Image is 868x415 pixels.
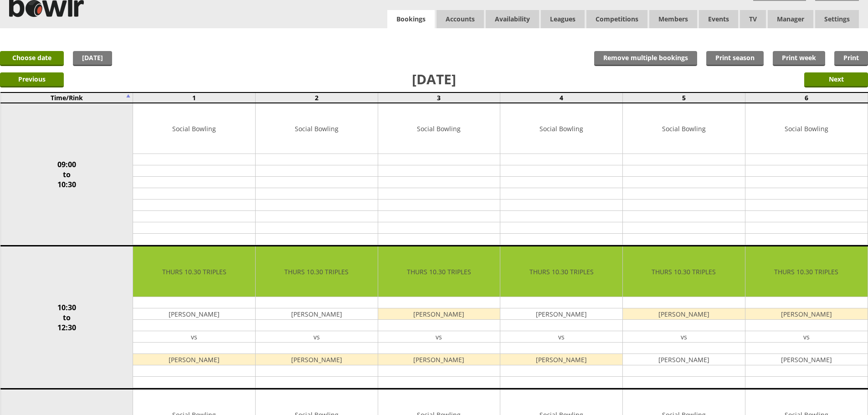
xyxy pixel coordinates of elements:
[594,51,697,66] input: Remove multiple bookings
[378,103,500,154] td: Social Bowling
[500,92,623,103] td: 4
[133,103,255,154] td: Social Bowling
[745,354,868,365] td: [PERSON_NAME]
[378,354,500,365] td: [PERSON_NAME]
[745,92,868,103] td: 6
[256,308,378,320] td: [PERSON_NAME]
[745,103,868,154] td: Social Bowling
[804,72,868,87] input: Next
[815,10,859,28] span: Settings
[486,10,539,28] a: Availability
[699,10,738,28] a: Events
[623,354,745,365] td: [PERSON_NAME]
[500,308,622,320] td: [PERSON_NAME]
[745,246,868,297] td: THURS 10.30 TRIPLES
[623,246,745,297] td: THURS 10.30 TRIPLES
[500,246,622,297] td: THURS 10.30 TRIPLES
[133,331,255,343] td: vs
[773,51,825,66] a: Print week
[256,103,378,154] td: Social Bowling
[378,308,500,320] td: [PERSON_NAME]
[133,354,255,365] td: [PERSON_NAME]
[256,331,378,343] td: vs
[586,10,647,28] a: Competitions
[256,354,378,365] td: [PERSON_NAME]
[768,10,813,28] span: Manager
[0,92,133,103] td: Time/Rink
[133,92,256,103] td: 1
[623,103,745,154] td: Social Bowling
[740,10,766,28] span: TV
[73,51,112,66] a: [DATE]
[256,246,378,297] td: THURS 10.30 TRIPLES
[0,246,133,389] td: 10:30 to 12:30
[500,354,622,365] td: [PERSON_NAME]
[745,308,868,320] td: [PERSON_NAME]
[0,103,133,246] td: 09:00 to 10:30
[649,10,697,28] span: Members
[133,308,255,320] td: [PERSON_NAME]
[255,92,378,103] td: 2
[623,92,745,103] td: 5
[133,246,255,297] td: THURS 10.30 TRIPLES
[623,308,745,320] td: [PERSON_NAME]
[500,103,622,154] td: Social Bowling
[378,331,500,343] td: vs
[378,246,500,297] td: THURS 10.30 TRIPLES
[745,331,868,343] td: vs
[623,331,745,343] td: vs
[541,10,585,28] a: Leagues
[500,331,622,343] td: vs
[834,51,868,66] a: Print
[378,92,500,103] td: 3
[387,10,435,29] a: Bookings
[437,10,484,28] span: Accounts
[706,51,764,66] a: Print season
